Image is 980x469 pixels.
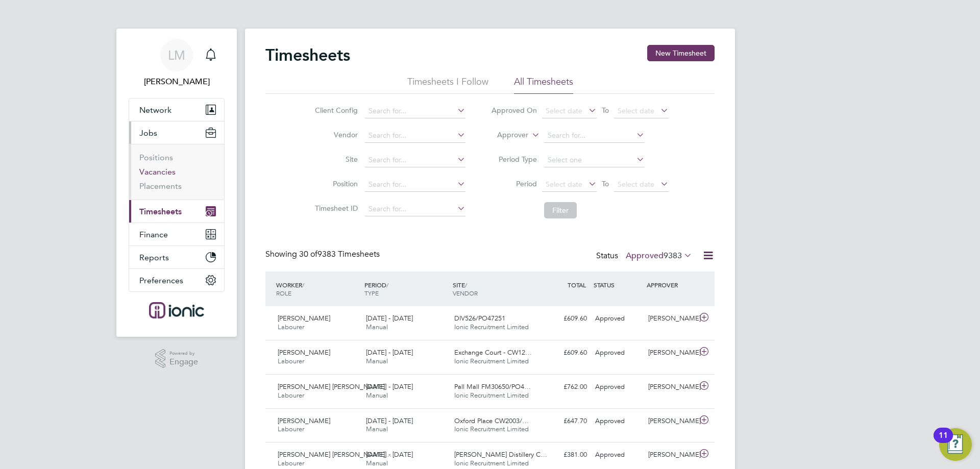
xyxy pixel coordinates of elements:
input: Search for... [544,129,645,143]
div: Jobs [129,144,224,200]
span: ROLE [276,289,291,297]
span: 9383 [664,251,682,261]
span: Preferences [139,276,183,285]
span: [DATE] - [DATE] [366,314,413,323]
a: LM[PERSON_NAME] [129,39,225,88]
span: Network [139,105,171,115]
div: APPROVER [644,276,697,294]
div: £381.00 [538,447,591,463]
span: LM [168,48,185,62]
input: Search for... [365,153,465,167]
a: Powered byEngage [155,349,199,368]
label: Vendor [312,130,358,139]
span: Reports [139,253,169,262]
div: PERIOD [362,276,450,302]
span: Select date [546,180,582,189]
span: Exchange Court - CW12… [454,348,532,357]
span: Labourer [278,391,304,400]
span: [PERSON_NAME] Distillery C… [454,450,547,459]
nav: Main navigation [116,29,237,337]
div: Approved [591,413,644,430]
span: [DATE] - [DATE] [366,382,413,391]
button: Finance [129,223,224,245]
div: [PERSON_NAME] [644,379,697,396]
div: 11 [939,435,948,449]
span: Manual [366,391,388,400]
button: Jobs [129,121,224,144]
span: Ionic Recruitment Limited [454,357,529,365]
input: Search for... [365,104,465,118]
div: Approved [591,344,644,361]
span: Jobs [139,128,157,138]
div: £609.60 [538,310,591,327]
div: £762.00 [538,379,591,396]
span: Select date [546,106,582,115]
span: Labourer [278,357,304,365]
span: TYPE [364,289,379,297]
button: Open Resource Center, 11 new notifications [939,428,972,461]
button: Timesheets [129,200,224,223]
button: Preferences [129,269,224,291]
span: Powered by [169,349,198,358]
label: Position [312,179,358,188]
span: Manual [366,357,388,365]
input: Select one [544,153,645,167]
input: Search for... [365,202,465,216]
span: Labourer [278,459,304,467]
span: Ionic Recruitment Limited [454,323,529,331]
div: WORKER [274,276,362,302]
div: Approved [591,310,644,327]
div: £609.60 [538,344,591,361]
div: [PERSON_NAME] [644,413,697,430]
span: Timesheets [139,207,182,216]
a: Placements [139,181,182,191]
div: Approved [591,447,644,463]
span: Ionic Recruitment Limited [454,425,529,433]
label: Client Config [312,106,358,115]
label: Approved On [491,106,537,115]
div: Approved [591,379,644,396]
span: [DATE] - [DATE] [366,348,413,357]
span: Manual [366,323,388,331]
span: Labourer [278,425,304,433]
button: New Timesheet [647,45,715,61]
div: STATUS [591,276,644,294]
img: ionic-logo-retina.png [149,302,204,318]
a: Positions [139,153,173,162]
label: Period [491,179,537,188]
a: Go to home page [129,302,225,318]
span: [PERSON_NAME] [278,348,330,357]
span: To [599,177,612,190]
label: Approved [626,251,692,261]
span: Finance [139,230,168,239]
label: Approver [482,130,528,140]
div: SITE [450,276,538,302]
span: Select date [618,180,654,189]
span: Pall Mall FM30650/PO4… [454,382,531,391]
button: Reports [129,246,224,268]
span: / [302,281,304,289]
span: Engage [169,358,198,366]
span: [DATE] - [DATE] [366,416,413,425]
li: Timesheets I Follow [407,76,488,94]
span: To [599,104,612,117]
div: £647.70 [538,413,591,430]
label: Site [312,155,358,164]
span: Ionic Recruitment Limited [454,459,529,467]
div: [PERSON_NAME] [644,310,697,327]
span: / [465,281,467,289]
span: Laura Moody [129,76,225,88]
label: Period Type [491,155,537,164]
span: 30 of [299,249,317,259]
span: Ionic Recruitment Limited [454,391,529,400]
span: [PERSON_NAME] [278,314,330,323]
h2: Timesheets [265,45,350,65]
span: Manual [366,459,388,467]
div: [PERSON_NAME] [644,447,697,463]
span: 9383 Timesheets [299,249,380,259]
a: Vacancies [139,167,176,177]
li: All Timesheets [514,76,573,94]
span: [PERSON_NAME] [278,416,330,425]
button: Network [129,98,224,121]
button: Filter [544,202,577,218]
